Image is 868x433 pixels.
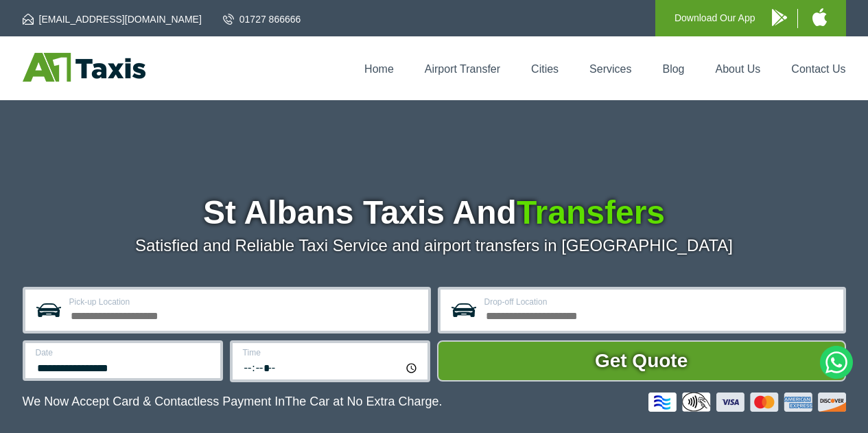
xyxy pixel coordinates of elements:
[285,395,442,408] span: The Car at No Extra Charge.
[69,298,420,306] label: Pick-up Location
[23,395,443,409] p: We Now Accept Card & Contactless Payment In
[812,8,827,26] img: A1 Taxis iPhone App
[531,63,559,75] a: Cities
[791,63,845,75] a: Contact Us
[23,53,145,82] img: A1 Taxis St Albans LTD
[223,12,301,26] a: 01727 866666
[648,393,846,412] img: Credit And Debit Cards
[772,9,787,26] img: A1 Taxis Android App
[243,349,419,357] label: Time
[437,340,846,382] button: Get Quote
[36,349,212,357] label: Date
[23,196,846,229] h1: St Albans Taxis And
[517,194,665,231] span: Transfers
[23,236,846,255] p: Satisfied and Reliable Taxi Service and airport transfers in [GEOGRAPHIC_DATA]
[716,63,761,75] a: About Us
[23,12,202,26] a: [EMAIL_ADDRESS][DOMAIN_NAME]
[662,63,684,75] a: Blog
[589,63,631,75] a: Services
[364,63,394,75] a: Home
[484,298,835,306] label: Drop-off Location
[425,63,500,75] a: Airport Transfer
[675,10,755,27] p: Download Our App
